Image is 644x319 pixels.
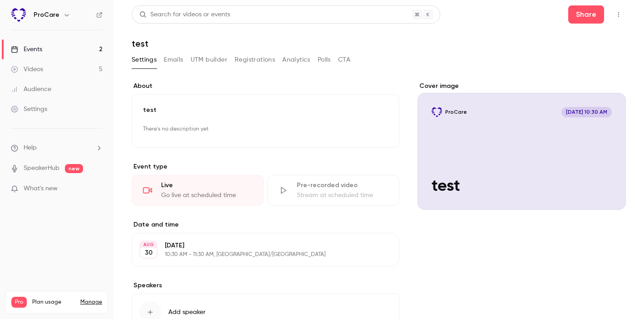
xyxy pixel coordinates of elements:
p: 30 [145,248,152,257]
button: Registrations [235,53,275,67]
label: Cover image [418,82,626,91]
label: Date and time [132,220,399,229]
span: Plan usage [32,299,75,306]
div: Settings [11,105,47,114]
img: ProCare [11,8,26,22]
div: Go live at scheduled time [161,191,252,200]
section: Cover image [418,82,626,210]
div: LiveGo live at scheduled time [132,175,264,206]
p: test [143,106,388,115]
div: AUG [140,242,157,248]
div: Pre-recorded video [297,181,388,190]
button: Share [568,5,604,24]
a: SpeakerHub [24,164,59,173]
span: Help [24,143,37,153]
li: help-dropdown-opener [11,143,103,153]
p: There's no description yet [143,122,388,136]
button: Polls [318,53,331,67]
div: Pre-recorded videoStream at scheduled time [267,175,399,206]
p: [DATE] [165,241,351,250]
div: Audience [11,85,51,94]
span: Pro [11,297,27,308]
button: Emails [164,53,183,67]
span: Add speaker [168,308,206,317]
div: Videos [11,65,43,74]
label: About [132,82,399,91]
button: UTM builder [191,53,227,67]
button: Settings [132,53,157,67]
span: What's new [24,184,58,193]
p: 10:30 AM - 11:30 AM, [GEOGRAPHIC_DATA]/[GEOGRAPHIC_DATA] [165,251,351,258]
h1: test [132,38,626,49]
span: new [65,164,83,173]
div: Stream at scheduled time [297,191,388,200]
button: CTA [338,53,350,67]
div: Events [11,45,42,54]
p: Event type [132,162,399,171]
div: Search for videos or events [139,10,230,19]
h6: ProCare [34,10,59,19]
div: Live [161,181,252,190]
label: Speakers [132,281,399,290]
a: Manage [80,299,102,306]
button: Analytics [282,53,310,67]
